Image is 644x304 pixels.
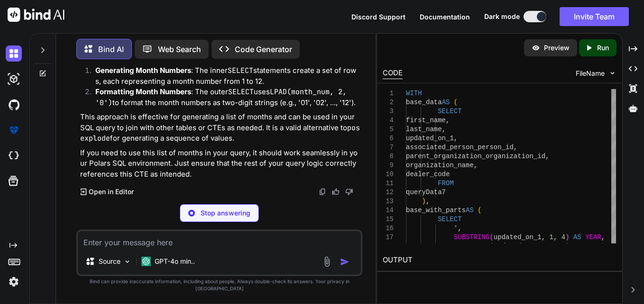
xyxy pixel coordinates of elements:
[322,256,332,267] img: attachment
[553,233,557,241] span: ,
[561,233,565,241] span: 4
[573,242,581,250] span: AS
[6,71,22,87] img: darkAi-studio
[383,206,394,215] div: 14
[454,233,490,241] span: SUBSTRING
[383,125,394,134] div: 5
[553,242,557,250] span: ,
[420,13,470,21] span: Documentation
[406,98,442,106] span: base_data
[383,116,394,125] div: 4
[6,274,22,290] img: settings
[6,122,22,138] img: premium
[544,43,570,53] p: Preview
[406,170,450,178] span: dealer_code
[332,188,340,196] img: like
[586,233,602,241] span: YEAR
[458,224,462,232] span: ,
[406,134,454,142] span: updated_on_1
[383,197,394,206] div: 13
[606,242,609,250] span: ,
[383,134,394,143] div: 6
[383,179,394,188] div: 11
[319,188,326,196] img: copy
[532,44,540,52] img: preview
[406,116,446,124] span: first_name
[406,89,422,97] span: WITH
[586,242,606,250] span: month
[8,8,64,22] img: Bind AI
[383,170,394,179] div: 10
[6,97,22,113] img: githubDark
[95,87,351,107] code: LPAD(month_num, 2, '0')
[201,208,250,218] p: Stop answering
[141,257,151,266] img: GPT-4o mini
[383,224,394,233] div: 16
[158,44,201,55] p: Web Search
[406,125,442,133] span: last_name
[561,242,565,250] span: 2
[542,242,545,250] span: ,
[383,68,403,79] div: CODE
[228,87,254,97] code: SELECT
[608,69,616,77] img: chevron down
[494,242,542,250] span: updated_on_1
[99,257,120,266] p: Source
[351,12,405,22] button: Discord Support
[95,87,360,108] p: : The outer uses to format the month numbers as two-digit strings (e.g., '01', '02', ..., '12').
[383,143,394,152] div: 7
[494,233,542,241] span: updated_on_1
[123,258,131,266] img: Pick Models
[383,242,394,251] div: 18
[484,12,520,21] span: Dark mode
[406,161,474,169] span: organization_name
[340,257,350,267] img: icon
[566,233,570,241] span: )
[426,197,430,205] span: ,
[377,249,622,271] h2: OUTPUT
[576,69,605,78] span: FileName
[514,143,517,151] span: ,
[490,233,494,241] span: (
[80,112,360,144] p: This approach is effective for generating a list of months and can be used in your SQL query to j...
[351,13,405,21] span: Discord Support
[95,87,191,96] strong: Formatting Month Numbers
[454,242,490,250] span: SUBSTRING
[235,44,292,55] p: Code Generator
[566,242,570,250] span: )
[89,187,134,197] p: Open in Editor
[601,233,605,241] span: ,
[383,233,394,242] div: 17
[76,278,362,292] p: Bind can provide inaccurate information, including about people. Always double-check its answers....
[446,116,450,124] span: ,
[545,152,549,160] span: ,
[438,179,454,187] span: FROM
[383,152,394,161] div: 8
[420,12,470,22] button: Documentation
[550,242,553,250] span: 6
[406,143,514,151] span: associated_person_person_id
[560,7,629,26] button: Invite Team
[228,66,253,75] code: SELECT
[542,233,545,241] span: ,
[80,123,360,143] code: posexplode
[490,242,494,250] span: (
[442,98,450,106] span: AS
[6,45,22,62] img: darkChat
[454,98,458,106] span: (
[383,188,394,197] div: 12
[383,107,394,116] div: 3
[383,89,394,98] div: 1
[597,43,609,53] p: Run
[80,148,360,180] p: If you need to use this list of months in your query, it should work seamlessly in your Polars SQ...
[406,206,466,214] span: base_with_parts
[345,188,353,196] img: dislike
[95,66,191,75] strong: Generating Month Numbers
[383,161,394,170] div: 9
[406,188,446,196] span: queryData7
[383,215,394,224] div: 15
[474,161,478,169] span: ,
[454,134,458,142] span: ,
[466,206,474,214] span: AS
[383,98,394,107] div: 2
